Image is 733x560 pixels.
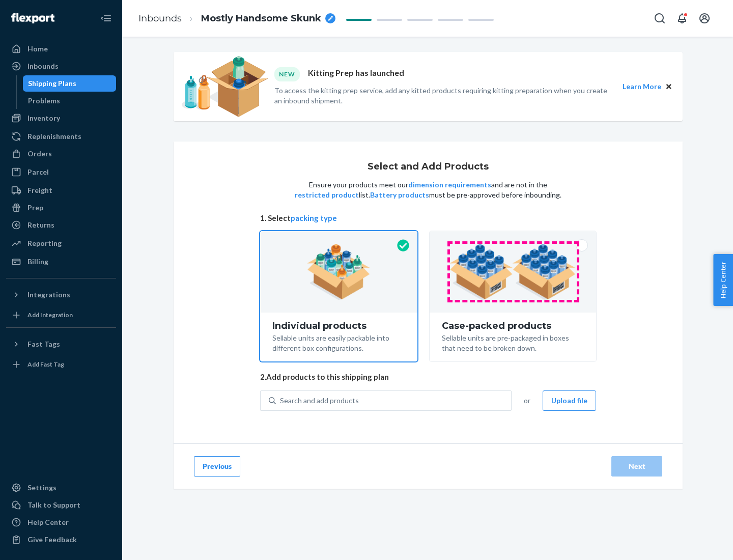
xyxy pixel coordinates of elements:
a: Billing [6,254,116,270]
div: Shipping Plans [28,78,76,89]
button: Open Search Box [650,8,670,29]
div: Settings [27,483,57,493]
button: packing type [291,213,337,223]
a: Add Fast Tag [6,356,116,373]
button: Give Feedback [6,531,116,548]
button: Open account menu [694,8,715,29]
span: 2. Add products to this shipping plan [260,372,596,382]
a: Returns [6,217,116,233]
p: Ensure your products meet our and are not in the list. must be pre-approved before inbounding. [294,180,562,200]
div: Orders [27,149,52,159]
div: Sellable units are easily packable into different box configurations. [272,331,405,353]
img: case-pack.59cecea509d18c883b923b81aeac6d0b.png [449,244,576,300]
a: Problems [23,93,117,109]
a: Freight [6,182,116,199]
div: Search and add products [280,396,359,406]
a: Orders [6,146,116,162]
span: or [524,396,530,406]
div: Case-packed products [442,321,584,331]
a: Inventory [6,110,116,126]
div: Individual products [272,321,405,331]
div: Returns [27,220,54,230]
button: Close [663,81,674,92]
button: Learn More [623,81,661,92]
button: Integrations [6,287,116,303]
a: Inbounds [138,13,182,24]
div: Reporting [27,238,62,248]
button: restricted product [295,190,359,200]
div: Integrations [27,290,70,300]
img: Flexport logo [11,13,54,23]
button: Battery products [370,190,429,200]
div: Add Fast Tag [27,360,64,369]
a: Reporting [6,235,116,251]
div: Sellable units are pre-packaged in boxes that need to be broken down. [442,331,584,353]
button: Help Center [713,254,733,306]
button: Open notifications [672,8,692,29]
div: Next [620,461,654,471]
a: Home [6,41,116,57]
h1: Select and Add Products [368,162,489,172]
div: Home [27,44,48,54]
div: Give Feedback [27,535,77,545]
p: To access the kitting prep service, add any kitted products requiring kitting preparation when yo... [274,86,613,106]
div: Inventory [27,113,60,123]
ol: breadcrumbs [130,4,344,34]
div: Billing [27,257,48,267]
button: Close Navigation [96,8,116,29]
div: Replenishments [27,131,81,142]
button: Upload file [543,390,596,411]
div: Inbounds [27,61,59,71]
img: individual-pack.facf35554cb0f1810c75b2bd6df2d64e.png [307,244,371,300]
a: Talk to Support [6,497,116,513]
div: Help Center [27,517,69,527]
a: Settings [6,480,116,496]
a: Shipping Plans [23,75,117,92]
a: Inbounds [6,58,116,74]
span: 1. Select [260,213,596,223]
div: Parcel [27,167,49,177]
div: Prep [27,203,43,213]
div: Freight [27,185,52,195]
span: Mostly Handsome Skunk [201,12,321,25]
div: Add Integration [27,311,73,319]
div: NEW [274,67,300,81]
a: Parcel [6,164,116,180]
div: Problems [28,96,60,106]
button: Previous [194,456,240,477]
button: dimension requirements [408,180,491,190]
div: Talk to Support [27,500,80,510]
a: Add Integration [6,307,116,323]
a: Prep [6,200,116,216]
button: Fast Tags [6,336,116,352]
p: Kitting Prep has launched [308,67,404,81]
a: Help Center [6,514,116,530]
a: Replenishments [6,128,116,145]
button: Next [611,456,662,477]
div: Fast Tags [27,339,60,349]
